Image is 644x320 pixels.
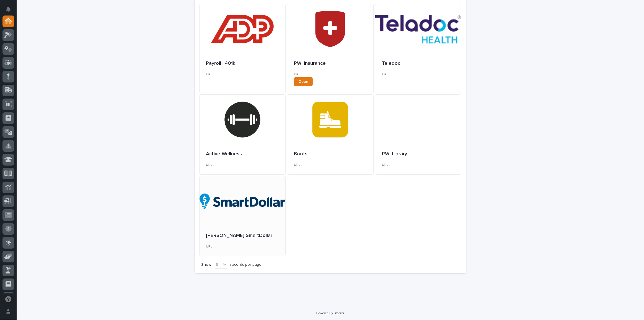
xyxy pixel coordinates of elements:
span: Open [298,80,308,84]
p: How can we help? [6,31,101,40]
p: Payroll | 401k [206,61,279,67]
div: 🔗 [35,70,39,75]
p: Active Wellness [206,151,279,157]
h3: URL [206,244,279,249]
span: Help Docs [11,70,30,75]
h3: URL [294,72,367,77]
div: Notifications [7,7,14,16]
a: Powered byPylon [39,102,67,107]
p: PWI Library [382,151,455,157]
img: Stacker [6,5,17,16]
div: We're available if you need us! [19,91,70,96]
div: 📖 [6,70,10,75]
a: 📖Help Docs [3,68,32,78]
h3: URL [382,163,455,167]
p: Teledoc [382,61,455,67]
a: Active WellnessURL [199,94,286,175]
button: Open support chat [2,293,14,305]
a: TeledocURL [375,4,462,93]
span: Onboarding Call [40,70,71,75]
h3: URL [206,163,279,167]
a: PWI InsuranceURLOpen [287,4,374,93]
a: 🔗Onboarding Call [32,68,73,78]
div: Start new chat [19,86,91,91]
a: PWI LibraryURL [375,94,462,175]
a: Open [294,77,313,86]
p: PWI Insurance [294,61,367,67]
h3: URL [382,72,455,77]
a: Payroll | 401kURL [199,4,286,93]
p: [PERSON_NAME] SmartDollar [206,233,279,239]
button: Notifications [2,3,14,15]
p: records per page [231,262,262,267]
button: Start new chat [94,87,101,94]
p: Boots [294,151,367,157]
a: BootsURL [287,94,374,175]
h3: URL [294,163,367,167]
span: Pylon [55,102,67,107]
h3: URL [206,72,279,77]
img: 1736555164131-43832dd5-751b-4058-ba23-39d91318e5a0 [6,86,15,96]
a: [PERSON_NAME] SmartDollarURL [199,176,286,256]
a: Powered By Stacker [316,311,344,315]
p: Welcome 👋 [6,22,101,31]
p: Show [201,262,211,267]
